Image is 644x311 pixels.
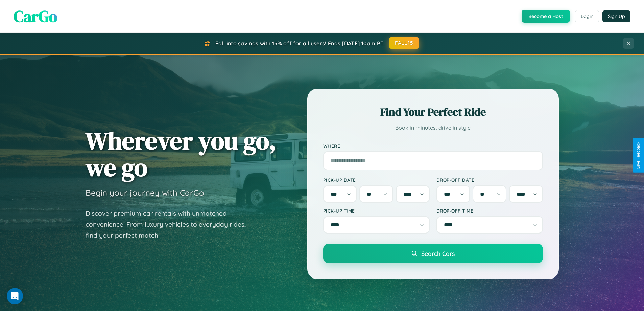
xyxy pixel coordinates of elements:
label: Pick-up Time [323,208,430,214]
label: Drop-off Date [436,177,543,183]
div: Open Intercom Messenger [7,288,23,304]
p: Discover premium car rentals with unmatched convenience. From luxury vehicles to everyday rides, ... [86,208,255,241]
button: Login [575,10,599,22]
span: Fall into savings with 15% off for all users! Ends [DATE] 10am PT. [215,40,385,47]
span: Search Cars [421,250,455,257]
button: FALL15 [389,37,419,49]
h2: Find Your Perfect Ride [323,105,543,119]
h3: Begin your journey with CarGo [86,187,204,198]
button: Search Cars [323,244,543,263]
label: Where [323,143,543,149]
label: Pick-up Date [323,177,430,183]
button: Sign Up [602,10,630,22]
p: Book in minutes, drive in style [323,123,543,133]
span: CarGo [14,5,57,27]
h1: Wherever you go, we go [86,127,276,181]
div: Give Feedback [636,142,641,169]
button: Become a Host [522,10,570,23]
label: Drop-off Time [436,208,543,214]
